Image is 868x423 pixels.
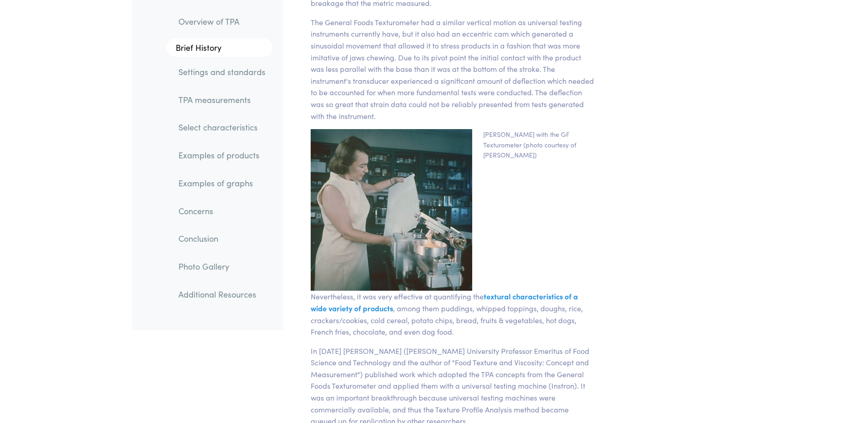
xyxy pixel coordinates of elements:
[171,284,273,305] a: Additional Resources
[171,173,273,194] a: Examples of graphs
[171,61,273,82] a: Settings and standards
[171,201,273,222] a: Concerns
[167,39,273,57] a: Brief History
[305,129,478,291] img: tpa_dr_alina_szczezniak_gf_texturometer.jpg
[171,256,273,277] a: Photo Gallery
[171,145,273,166] a: Examples of products
[311,16,596,122] p: The General Foods Texturometer had a similar vertical motion as universal testing instruments cur...
[311,291,596,337] p: Nevertheless, it was very effective at quantifying the , among them puddings, whipped toppings, d...
[171,228,273,249] a: Conclusion
[171,117,273,138] a: Select characteristics
[171,11,273,32] a: Overview of TPA
[171,89,273,110] a: TPA measurements
[311,291,578,313] span: textural characteristics of a wide variety of products
[478,129,601,283] p: [PERSON_NAME] with the GF Texturometer (photo courtesy of [PERSON_NAME])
